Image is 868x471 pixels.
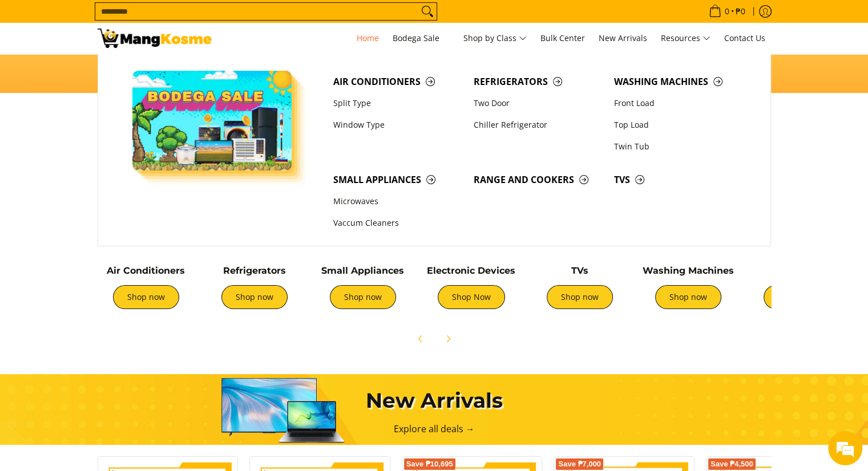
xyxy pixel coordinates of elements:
[418,3,437,20] button: Search
[643,265,734,276] a: Washing Machines
[328,169,468,190] a: Small Appliances
[406,461,453,468] span: Save ₱10,695
[330,285,396,309] a: Shop now
[614,173,743,187] span: TVs
[608,136,749,157] a: Twin Tub
[458,23,532,54] a: Shop by Class
[113,285,179,309] a: Shop now
[321,265,404,276] a: Small Appliances
[468,114,608,136] a: Chiller Refrigerator
[655,285,721,309] a: Shop now
[394,423,475,435] a: Explore all deals →
[558,461,601,468] span: Save ₱7,000
[599,33,647,43] span: New Arrivals
[705,5,749,18] span: •
[408,326,433,351] button: Previous
[98,29,212,48] img: Mang Kosme: Your Home Appliances Warehouse Sale Partner!
[535,23,591,54] a: Bulk Center
[107,265,185,276] a: Air Conditioners
[608,114,749,136] a: Top Load
[608,92,749,114] a: Front Load
[734,7,747,15] span: ₱0
[718,23,771,54] a: Contact Us
[387,23,455,54] a: Bodega Sale
[328,213,468,234] a: Vaccum Cleaners
[438,285,505,309] a: Shop Now
[333,75,462,89] span: Air Conditioners
[132,71,292,170] img: Bodega Sale
[223,23,771,54] nav: Main Menu
[328,71,468,92] a: Air Conditioners
[710,461,753,468] span: Save ₱4,500
[223,265,286,276] a: Refrigerators
[427,265,515,276] a: Electronic Devices
[593,23,653,54] a: New Arrivals
[608,169,749,190] a: TVs
[393,31,450,46] span: Bodega Sale
[474,173,603,187] span: Range and Cookers
[351,23,385,54] a: Home
[435,326,461,351] button: Next
[764,285,830,309] a: Shop now
[333,173,462,187] span: Small Appliances
[723,7,731,15] span: 0
[328,92,468,114] a: Split Type
[357,33,379,43] span: Home
[221,285,288,309] a: Shop now
[661,31,710,46] span: Resources
[468,169,608,190] a: Range and Cookers
[463,31,527,46] span: Shop by Class
[540,33,585,43] span: Bulk Center
[614,75,743,89] span: Washing Machines
[468,71,608,92] a: Refrigerators
[655,23,716,54] a: Resources
[474,75,603,89] span: Refrigerators
[547,285,613,309] a: Shop now
[608,71,749,92] a: Washing Machines
[328,114,468,136] a: Window Type
[468,92,608,114] a: Two Door
[724,33,765,43] span: Contact Us
[571,265,588,276] a: TVs
[328,191,468,213] a: Microwaves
